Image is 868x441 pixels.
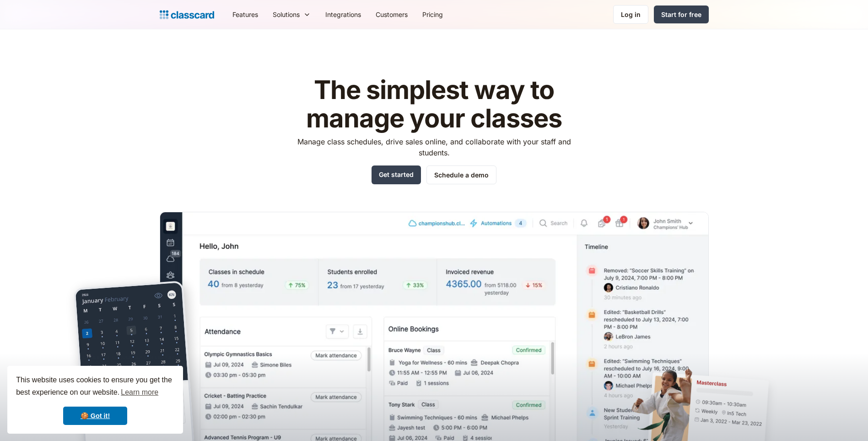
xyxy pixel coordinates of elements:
[613,5,648,24] a: Log in
[160,8,214,21] a: home
[16,375,174,399] span: This website uses cookies to ensure you get the best experience on our website.
[621,10,641,19] div: Log in
[289,136,579,158] p: Manage class schedules, drive sales online, and collaborate with your staff and students.
[265,4,318,25] div: Solutions
[654,6,709,23] a: Start for free
[63,407,127,425] a: dismiss cookie message
[372,165,421,184] a: Get started
[273,10,300,19] div: Solutions
[119,386,160,399] a: learn more about cookies
[289,76,579,132] h1: The simplest way to manage your classes
[426,165,496,184] a: Schedule a demo
[318,4,368,25] a: Integrations
[661,10,701,19] div: Start for free
[225,4,265,25] a: Features
[368,4,415,25] a: Customers
[415,4,450,25] a: Pricing
[7,366,183,434] div: cookieconsent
